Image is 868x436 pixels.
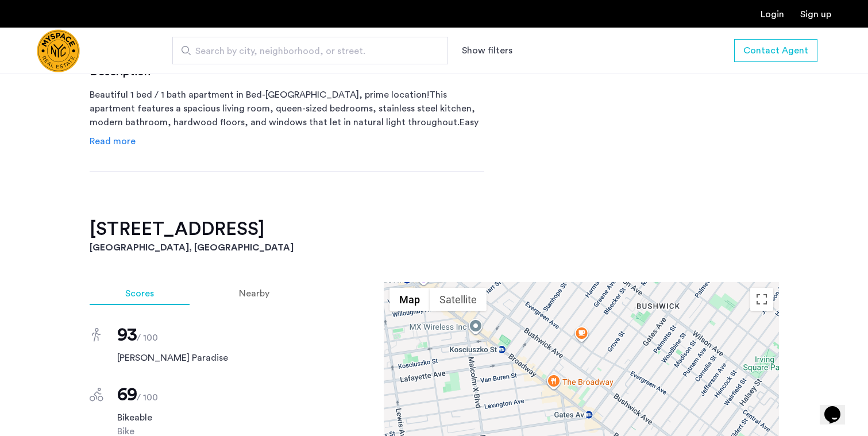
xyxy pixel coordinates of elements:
a: Cazamio Logo [37,29,80,72]
p: Beautiful 1 bed / 1 bath apartment in Bed-[GEOGRAPHIC_DATA], prime location!This apartment featur... [90,88,484,129]
h2: [STREET_ADDRESS] [90,218,779,241]
button: button [734,39,817,62]
input: Apartment Search [172,37,448,64]
iframe: chat widget [820,390,857,425]
span: Read more [90,137,136,146]
button: Show satellite imagery [430,288,487,311]
img: score [90,388,103,402]
span: Search by city, neighborhood, or street. [195,44,416,58]
img: score [92,328,101,342]
span: / 100 [137,393,158,402]
a: Registration [800,10,831,19]
img: logo [37,29,80,72]
span: Contact Agent [743,44,808,57]
span: Nearby [239,289,269,298]
span: [PERSON_NAME] Paradise [117,351,305,365]
a: Login [761,10,784,19]
span: 69 [117,385,137,404]
button: Toggle fullscreen view [750,288,773,311]
a: Read info [90,134,136,148]
span: Bikeable [117,411,305,425]
span: / 100 [137,333,158,342]
button: Show or hide filters [462,44,512,57]
h3: [GEOGRAPHIC_DATA], [GEOGRAPHIC_DATA] [90,241,779,254]
span: 93 [117,326,137,344]
span: Scores [125,289,154,298]
button: Show street map [389,288,430,311]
